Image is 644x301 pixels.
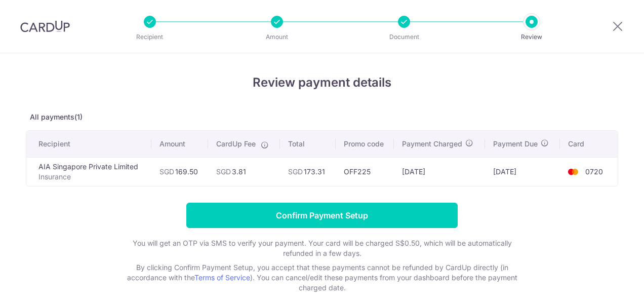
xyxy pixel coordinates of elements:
[151,131,209,157] th: Amount
[280,131,335,157] th: Total
[585,167,603,176] span: 0720
[239,32,314,42] p: Amount
[26,112,618,122] p: All payments(1)
[493,139,538,149] span: Payment Due
[394,157,485,186] td: [DATE]
[560,131,618,157] th: Card
[26,157,151,186] td: AIA Singapore Private Limited
[216,167,231,176] span: SGD
[336,131,394,157] th: Promo code
[216,139,256,149] span: CardUp Fee
[151,157,209,186] td: 169.50
[494,32,569,42] p: Review
[208,157,280,186] td: 3.81
[485,157,560,186] td: [DATE]
[38,172,143,182] p: Insurance
[288,167,303,176] span: SGD
[119,262,525,293] p: By clicking Confirm Payment Setup, you accept that these payments cannot be refunded by CardUp di...
[186,203,458,228] input: Confirm Payment Setup
[563,166,583,178] img: <span class="translation_missing" title="translation missing: en.account_steps.new_confirm_form.b...
[159,167,174,176] span: SGD
[402,139,462,149] span: Payment Charged
[336,157,394,186] td: OFF225
[280,157,335,186] td: 173.31
[112,32,187,42] p: Recipient
[20,20,70,32] img: CardUp
[194,273,250,282] a: Terms of Service
[367,32,441,42] p: Document
[26,73,618,92] h4: Review payment details
[119,238,525,258] p: You will get an OTP via SMS to verify your payment. Your card will be charged S$0.50, which will ...
[26,131,151,157] th: Recipient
